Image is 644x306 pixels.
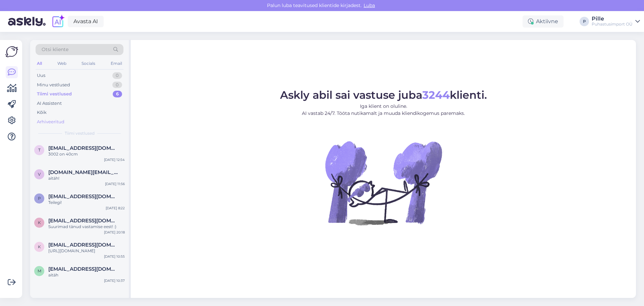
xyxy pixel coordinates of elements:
[109,59,123,68] div: Email
[38,244,41,249] span: k
[48,151,125,157] div: 3002 on 40cm
[37,109,47,116] div: Kõik
[37,119,64,125] div: Arhiveeritud
[104,254,125,259] div: [DATE] 10:55
[592,21,633,27] div: Puhastusimport OÜ
[48,248,125,254] div: [URL][DOMAIN_NAME]
[422,88,450,101] b: 3244
[323,122,444,243] img: No Chat active
[112,82,122,88] div: 0
[362,2,377,8] span: Luba
[48,145,118,151] span: tatjana@present.ee
[48,175,125,181] div: aitäh!
[51,14,65,29] img: explore-ai
[112,72,122,79] div: 0
[37,82,70,88] div: Minu vestlused
[68,16,104,27] a: Avasta AI
[48,266,118,272] span: merike.rammo@tark.edu.ee
[106,206,125,211] div: [DATE] 8:22
[48,272,125,278] div: aitäh
[48,169,118,175] span: varustus.fi@jw.org
[36,59,43,68] div: All
[104,157,125,162] div: [DATE] 12:54
[56,59,68,68] div: Web
[48,200,125,206] div: Teilegi!
[48,193,118,200] span: pkaarna@gmail.com
[37,91,72,97] div: Tiimi vestlused
[105,181,125,186] div: [DATE] 11:56
[104,230,125,235] div: [DATE] 20:18
[80,59,97,68] div: Socials
[113,91,122,97] div: 6
[48,224,125,230] div: Suurimad tänud vastamise eest! :)
[523,15,563,28] div: Aktiivne
[592,16,640,27] a: PillePuhastusimport OÜ
[580,17,589,26] div: P
[280,103,487,117] p: Iga klient on oluline. AI vastab 24/7. Tööta nutikamalt ja muuda kliendikogemus paremaks.
[65,130,95,136] span: Tiimi vestlused
[37,100,62,107] div: AI Assistent
[38,268,41,273] span: m
[104,278,125,283] div: [DATE] 10:37
[280,88,487,101] span: Askly abil sai vastuse juba klienti.
[38,147,41,152] span: t
[48,218,118,224] span: kirsika.ani@outlook.com
[38,220,41,225] span: k
[48,242,118,248] span: kaubad@kinkor.ee
[5,45,18,58] img: Askly Logo
[42,46,68,53] span: Otsi kliente
[592,16,633,21] div: Pille
[37,72,45,79] div: Uus
[38,196,41,201] span: p
[38,172,41,177] span: v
